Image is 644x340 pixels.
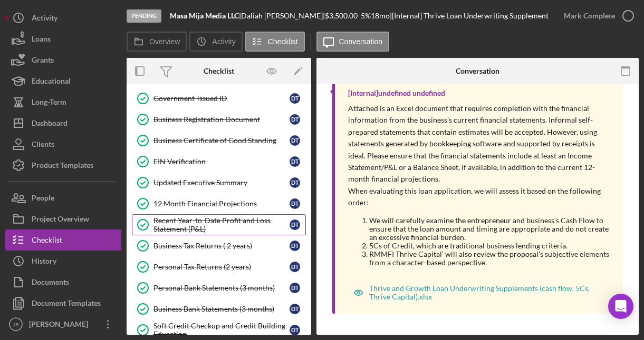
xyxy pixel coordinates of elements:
[32,187,54,211] div: People
[5,49,121,71] button: Grants
[268,37,298,46] label: Checklist
[132,172,306,193] a: Updated Executive SummaryDT
[290,177,300,188] div: D T
[32,134,54,157] div: Clients
[153,94,290,103] div: Government-issued ID
[32,28,51,52] div: Loans
[32,92,66,115] div: Long-Term
[132,277,306,298] a: Personal Bank Statements (3 months)DT
[153,178,290,187] div: Updated Executive Summary
[5,92,121,113] button: Long-Term
[132,193,306,214] a: 12 Month Financial ProjectionsDT
[32,7,57,31] div: Activity
[290,283,300,293] div: D T
[26,314,95,337] div: [PERSON_NAME]
[371,12,390,20] div: 18 mo
[369,242,612,250] li: 5Cs of Credit, which are traditional business lending criteria.
[5,155,121,176] button: Product Templates
[348,103,612,185] p: Attached is an Excel document that requires completion with the financial information from the bu...
[5,71,121,92] button: Educational
[32,155,93,178] div: Product Templates
[132,256,306,277] a: Personal Tax Returns (2 years)DT
[290,304,300,314] div: D T
[132,88,306,109] a: Government-issued IDDT
[132,130,306,151] a: Business Certificate of Good StandingDT
[5,229,121,251] button: Checklist
[5,272,121,293] button: Documents
[241,12,325,20] div: Daliah [PERSON_NAME] |
[390,12,549,20] div: | [Internal] Thrive Loan Underwriting Supplement
[5,314,121,335] button: JB[PERSON_NAME]
[348,89,445,97] div: [Internal] undefined undefined
[369,250,612,267] li: RMMFI Thrive Capital' will also review the proposal's subjective elements from a character-based ...
[32,251,56,274] div: History
[369,216,612,242] li: We will carefully examine the entrepreneur and business's Cash Flow to ensure that the loan amoun...
[290,135,300,146] div: D T
[5,187,121,208] button: People
[5,113,121,134] button: Dashboard
[290,219,300,230] div: D T
[608,294,633,319] div: Open Intercom Messenger
[369,284,602,301] div: Thrive and Growth Loan Underwriting Supplements (cash flow, 5Cs, Thrive Capital).xlsx
[316,32,390,52] button: Conversation
[153,263,290,271] div: Personal Tax Returns (2 years)
[153,284,290,292] div: Personal Bank Statements (3 months)
[290,262,300,272] div: D T
[170,12,241,20] div: |
[212,37,235,46] label: Activity
[32,293,101,316] div: Document Templates
[132,298,306,319] a: Business Bank Statements (3 months)DT
[5,134,121,155] button: Clients
[170,11,239,20] b: Masa Mija Media LLC
[32,49,54,73] div: Grants
[290,114,300,125] div: D T
[204,67,234,75] div: Checklist
[132,109,306,130] a: Business Registration DocumentDT
[149,37,180,46] label: Overview
[153,322,290,338] div: Soft Credit Checkup and Credit Building Education
[245,32,305,52] button: Checklist
[32,113,68,136] div: Dashboard
[153,115,290,124] div: Business Registration Document
[127,9,161,23] div: Pending
[361,12,371,20] div: 5 %
[153,136,290,145] div: Business Certificate of Good Standing
[290,93,300,104] div: D T
[153,199,290,208] div: 12 Month Financial Projections
[5,208,121,229] button: Project Overview
[132,214,306,235] a: Recent Year-to-Date Profit and Loss Statement (P&L)DT
[339,37,383,46] label: Conversation
[553,5,639,26] button: Mark Complete
[348,282,607,303] button: Thrive and Growth Loan Underwriting Supplements (cash flow, 5Cs, Thrive Capital).xlsx
[5,251,121,272] a: History
[290,241,300,251] div: D T
[5,28,121,49] button: Loans
[290,325,300,335] div: D T
[564,5,615,26] div: Mark Complete
[153,242,290,250] div: Business Tax Returns ( 2 years)
[290,198,300,209] div: D T
[32,208,89,232] div: Project Overview
[153,216,290,233] div: Recent Year-to-Date Profit and Loss Statement (P&L)
[127,32,187,52] button: Overview
[5,293,121,314] button: Document Templates
[32,229,62,253] div: Checklist
[325,12,361,20] div: $3,500.00
[153,157,290,166] div: EIN Verification
[153,305,290,313] div: Business Bank Statements (3 months)
[348,185,612,209] p: When evaluating this loan application, we will assess it based on the following order:
[5,7,121,28] button: Activity
[32,71,71,94] div: Educational
[189,32,242,52] button: Activity
[32,272,69,295] div: Documents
